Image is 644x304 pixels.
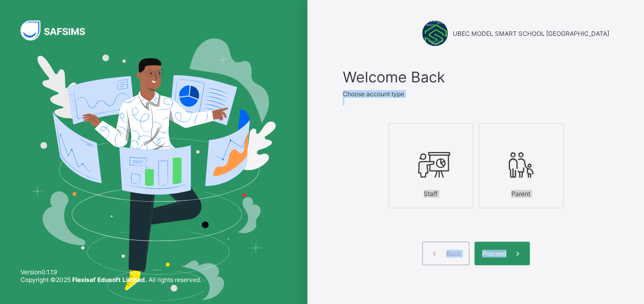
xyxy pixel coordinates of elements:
[20,20,97,40] img: SAFSIMS Logo
[453,30,609,37] span: UBEC MODEL SMART SCHOOL [GEOGRAPHIC_DATA]
[32,38,276,300] img: Hero Image
[343,68,609,86] span: Welcome Back
[482,250,506,257] span: Proceed
[20,276,201,284] span: Copyright © 2025 All rights reserved.
[394,185,468,203] div: Staff
[343,90,404,98] span: Choose account type
[484,185,558,203] div: Parent
[446,250,461,257] span: Back
[20,268,201,276] span: Version 0.1.19
[72,276,147,284] strong: Flexisaf Edusoft Limited.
